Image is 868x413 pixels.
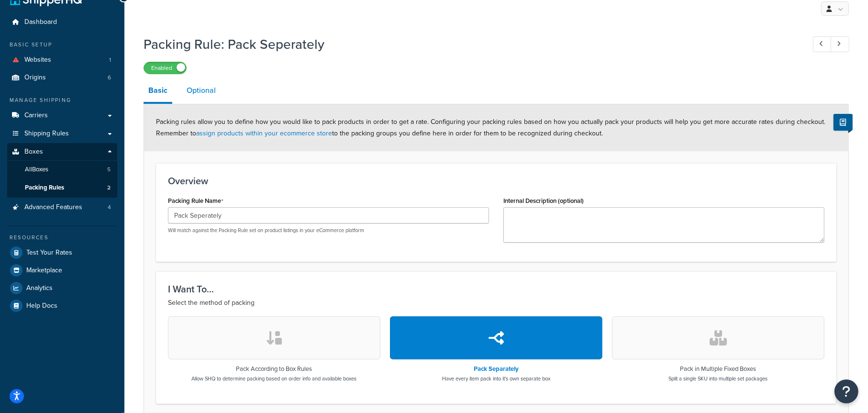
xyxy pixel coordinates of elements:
[24,148,43,156] span: Boxes
[25,166,48,174] span: All Boxes
[24,203,82,212] span: Advanced Features
[192,366,357,372] h3: Pack According to Box Rules
[7,13,117,31] a: Dashboard
[107,184,111,192] span: 2
[144,62,186,74] label: Enabled
[7,179,117,197] a: Packing Rules2
[7,41,117,49] div: Basic Setup
[7,199,117,216] li: Advanced Features
[24,18,57,26] span: Dashboard
[669,366,768,372] h3: Pack in Multiple Fixed Boxes
[108,203,111,212] span: 4
[109,56,111,64] span: 1
[442,375,550,382] p: Have every item pack into it's own separate box
[834,114,853,131] button: Show Help Docs
[24,56,51,64] span: Websites
[168,176,824,186] h3: Overview
[7,279,117,297] a: Analytics
[144,35,795,54] h1: Packing Rule: Pack Seperately
[26,249,72,257] span: Test Your Rates
[7,244,117,261] a: Test Your Rates
[7,143,117,161] a: Boxes
[156,117,825,138] span: Packing rules allow you to define how you would like to pack products in order to get a rate. Con...
[24,74,46,82] span: Origins
[7,234,117,242] div: Resources
[442,366,550,372] h3: Pack Separately
[7,96,117,104] div: Manage Shipping
[144,79,172,104] a: Basic
[835,380,858,403] button: Open Resource Center
[196,128,332,138] a: assign products within your ecommerce store
[168,297,824,309] p: Select the method of packing
[503,197,584,204] label: Internal Description (optional)
[831,36,849,52] a: Next Record
[7,179,117,197] li: Packing Rules
[669,375,768,382] p: Split a single SKU into multiple set packages
[26,284,53,292] span: Analytics
[24,112,48,120] span: Carriers
[7,107,117,124] a: Carriers
[7,262,117,279] a: Marketplace
[7,143,117,198] li: Boxes
[168,284,824,294] h3: I Want To...
[7,199,117,216] a: Advanced Features4
[26,302,57,310] span: Help Docs
[168,197,223,205] label: Packing Rule Name
[7,297,117,314] a: Help Docs
[168,227,489,234] p: Will match against the Packing Rule set on product listings in your eCommerce platform
[182,79,221,102] a: Optional
[26,267,62,275] span: Marketplace
[25,184,64,192] span: Packing Rules
[7,69,117,87] a: Origins6
[7,51,117,69] a: Websites1
[7,69,117,87] li: Origins
[813,36,832,52] a: Previous Record
[192,375,357,382] p: Allow SHQ to determine packing based on order info and available boxes
[7,161,117,179] a: AllBoxes5
[108,74,111,82] span: 6
[107,166,111,174] span: 5
[7,125,117,143] a: Shipping Rules
[24,130,69,138] span: Shipping Rules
